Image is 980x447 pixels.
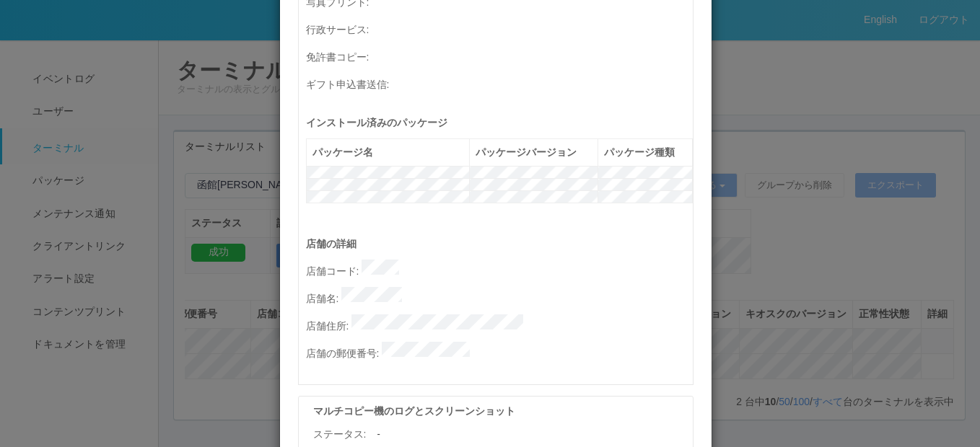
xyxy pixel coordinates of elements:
p: 店舗住所 : [306,314,693,334]
p: 免許書コピー : [306,45,693,65]
div: パッケージ種類 [604,145,686,160]
p: 行政サービス : [306,18,693,37]
p: 店舗コード : [306,260,693,279]
div: パッケージバージョン [476,145,592,160]
p: 店舗の郵便番号 : [306,342,693,361]
p: ステータス: [313,427,367,442]
p: インストール済みのパッケージ [306,115,693,130]
p: 店舗の詳細 [306,236,693,252]
p: 店舗名 : [306,287,693,306]
p: マルチコピー機のログとスクリーンショット [313,404,686,419]
p: ギフト申込書送信 : [306,73,693,92]
div: パッケージ名 [312,145,464,160]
